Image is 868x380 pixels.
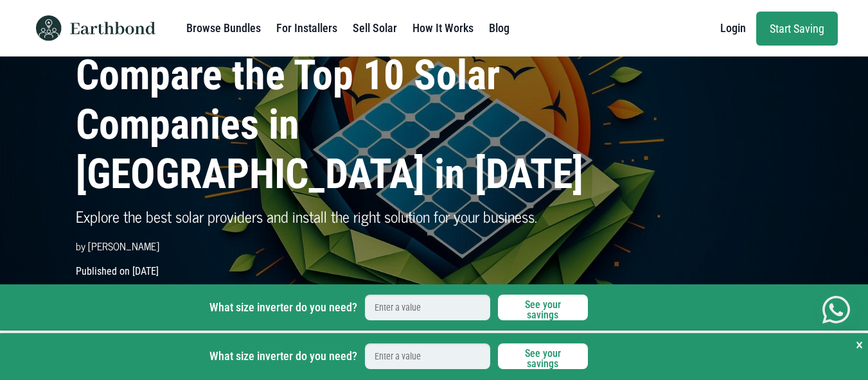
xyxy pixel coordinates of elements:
[76,51,610,199] h1: Compare the Top 10 Solar Companies in [GEOGRAPHIC_DATA] in [DATE]
[276,15,337,41] a: For Installers
[68,264,801,279] p: Published on [DATE]
[186,15,261,41] a: Browse Bundles
[70,22,155,35] img: Earthbond text logo
[412,15,474,41] a: How It Works
[498,343,588,369] button: See your savings
[209,349,357,364] label: What size inverter do you need?
[822,296,850,324] img: Get Started On Earthbond Via Whatsapp
[498,295,588,320] button: See your savings
[76,205,610,228] p: Explore the best solar providers and install the right solution for your business.
[720,15,746,41] a: Login
[856,333,863,356] button: Close Sticky CTA
[365,295,490,320] input: Enter a value
[209,300,357,315] label: What size inverter do you need?
[353,15,397,41] a: Sell Solar
[756,12,838,46] a: Start Saving
[489,15,509,41] a: Blog
[76,238,610,254] p: by [PERSON_NAME]
[31,5,155,51] a: Earthbond icon logo Earthbond text logo
[31,15,67,41] img: Earthbond icon logo
[365,343,490,369] input: Enter a value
